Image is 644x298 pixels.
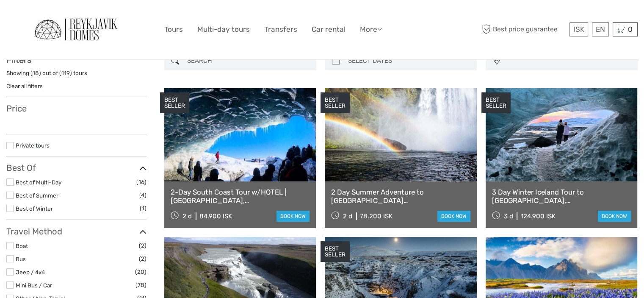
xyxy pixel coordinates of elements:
[6,55,31,65] strong: Filters
[16,282,52,289] a: Mini Bus / Car
[136,177,146,187] span: (16)
[331,188,470,205] a: 2 Day Summer Adventure to [GEOGRAPHIC_DATA] [GEOGRAPHIC_DATA], Glacier Hiking, [GEOGRAPHIC_DATA],...
[197,23,250,36] a: Multi-day tours
[16,242,28,249] a: Boat
[33,69,39,77] label: 18
[437,211,470,222] a: book now
[321,241,350,262] div: BEST SELLER
[140,203,146,213] span: (1)
[480,22,567,36] span: Best price guarantee
[312,23,345,36] a: Car rental
[184,53,312,68] input: SEARCH
[139,254,146,264] span: (2)
[16,205,53,212] a: Best of Winter
[139,241,146,251] span: (2)
[16,192,58,199] a: Best of Summer
[135,280,146,290] span: (78)
[627,25,634,33] span: 0
[6,83,43,89] a: Clear all filters
[276,211,310,222] a: book now
[16,269,45,276] a: Jeep / 4x4
[6,103,146,114] h3: Price
[598,211,631,222] a: book now
[16,256,26,262] a: Bus
[139,190,146,200] span: (4)
[573,25,584,33] span: ISK
[135,267,146,277] span: (20)
[199,212,232,220] div: 84.900 ISK
[171,188,310,205] a: 2-Day South Coast Tour w/HOTEL | [GEOGRAPHIC_DATA], [GEOGRAPHIC_DATA], [GEOGRAPHIC_DATA] & Waterf...
[592,22,609,36] div: EN
[16,179,61,186] a: Best of Multi-Day
[343,212,352,220] span: 2 d
[360,212,392,220] div: 78.200 ISK
[321,92,350,114] div: BEST SELLER
[503,212,513,220] span: 3 d
[61,69,70,77] label: 119
[360,23,382,36] a: More
[492,188,631,205] a: 3 Day Winter Iceland Tour to [GEOGRAPHIC_DATA], [GEOGRAPHIC_DATA], [GEOGRAPHIC_DATA] and [GEOGRAP...
[30,13,123,46] img: General Info:
[520,212,555,220] div: 124.900 ISK
[6,226,146,237] h3: Travel Method
[182,212,192,220] span: 2 d
[164,23,183,36] a: Tours
[345,53,473,68] input: SELECT DATES
[264,23,297,36] a: Transfers
[6,163,146,173] h3: Best Of
[6,69,146,82] div: Showing ( ) out of ( ) tours
[481,92,511,114] div: BEST SELLER
[160,92,189,114] div: BEST SELLER
[16,142,50,149] a: Private tours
